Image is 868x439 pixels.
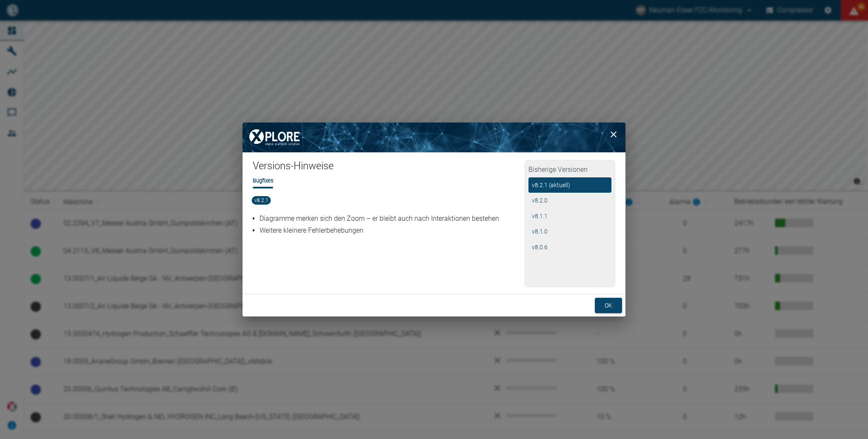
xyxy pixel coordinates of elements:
p: Diagramme merken sich den Zoom – er bleibt auch nach Interaktionen bestehen [260,214,522,224]
button: ok [595,298,622,314]
h1: Versions-Hinweise [253,160,525,177]
button: v8.1.1 [528,208,611,224]
button: v8.2.0 [528,193,611,208]
h2: Bisherige Versionen [528,164,611,177]
span: v8.2.1 [252,196,271,205]
button: v8.2.1 (aktuell) [528,177,611,193]
button: close [605,126,622,143]
button: v8.1.0 [528,224,611,239]
p: Weitere kleinere Fehlerbehebungen [260,225,522,236]
img: background image [243,123,625,152]
img: XPLORE Logo [243,123,306,152]
li: Bugfixes [253,177,273,185]
button: v8.0.6 [528,239,611,255]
